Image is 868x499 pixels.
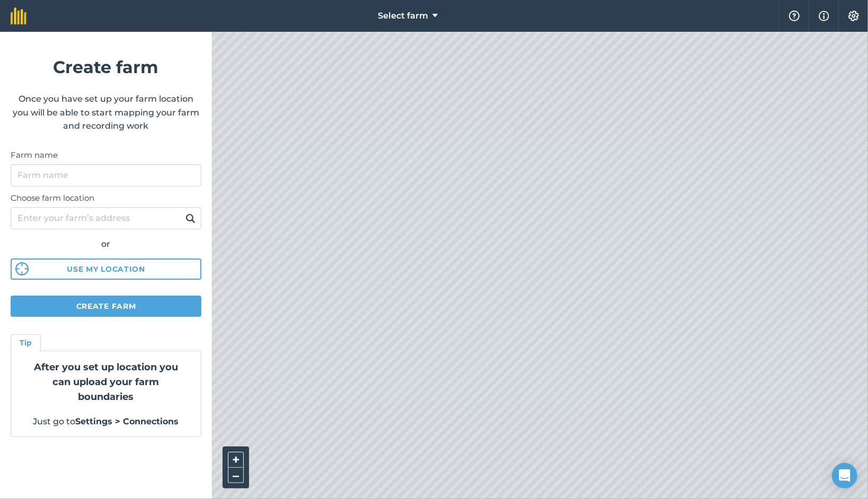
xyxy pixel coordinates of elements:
input: Farm name [11,164,201,186]
div: or [11,237,201,251]
h1: Create farm [11,54,201,81]
img: svg%3e [15,262,29,275]
img: A question mark icon [788,11,801,21]
p: Just go to [24,415,188,429]
p: Once you have set up your farm location you will be able to start mapping your farm and recording... [11,92,201,133]
h4: Tip [20,337,32,349]
button: + [228,452,244,468]
img: A cog icon [847,11,860,21]
button: – [228,468,244,483]
span: Select farm [378,10,428,22]
img: svg+xml;base64,PHN2ZyB4bWxucz0iaHR0cDovL3d3dy53My5vcmcvMjAwMC9zdmciIHdpZHRoPSIxNyIgaGVpZ2h0PSIxNy... [819,10,829,22]
input: Enter your farm’s address [11,207,201,229]
strong: After you set up location you can upload your farm boundaries [34,361,178,403]
button: Create farm [11,296,201,317]
label: Choose farm location [11,192,201,204]
img: fieldmargin Logo [11,7,26,24]
label: Farm name [11,149,201,162]
img: svg+xml;base64,PHN2ZyB4bWxucz0iaHR0cDovL3d3dy53My5vcmcvMjAwMC9zdmciIHdpZHRoPSIxOSIgaGVpZ2h0PSIyNC... [185,212,196,225]
button: Use my location [11,259,201,280]
div: Open Intercom Messenger [832,463,857,488]
strong: Settings > Connections [76,416,179,426]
